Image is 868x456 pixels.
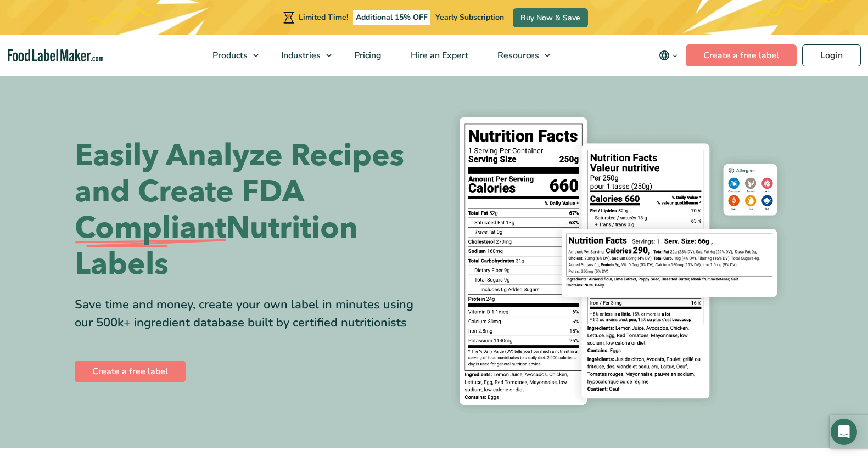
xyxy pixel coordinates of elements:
[686,44,797,66] a: Create a free label
[340,35,394,76] a: Pricing
[351,49,383,61] span: Pricing
[198,35,264,76] a: Products
[278,49,322,61] span: Industries
[831,419,857,445] div: Open Intercom Messenger
[299,12,348,22] span: Limited Time!
[494,49,540,61] span: Resources
[75,138,426,283] h1: Easily Analyze Recipes and Create FDA Nutrition Labels
[75,210,226,246] span: Compliant
[353,10,430,25] span: Additional 15% OFF
[209,49,249,61] span: Products
[435,12,504,22] span: Yearly Subscription
[407,49,469,61] span: Hire an Expert
[513,8,588,27] a: Buy Now & Save
[267,35,337,76] a: Industries
[75,361,186,382] a: Create a free label
[75,296,426,332] div: Save time and money, create your own label in minutes using our 500k+ ingredient database built b...
[483,35,556,76] a: Resources
[802,44,861,66] a: Login
[396,35,480,76] a: Hire an Expert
